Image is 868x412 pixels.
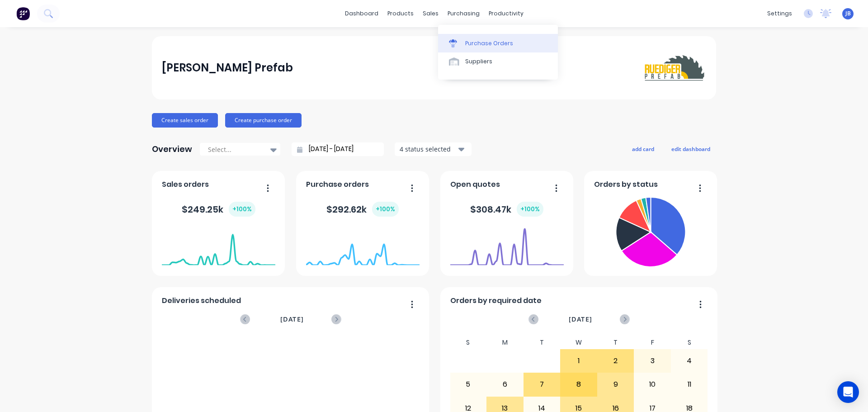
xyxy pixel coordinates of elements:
a: Suppliers [438,52,558,71]
div: Overview [152,140,192,158]
div: 6 [487,373,523,396]
div: 4 [671,350,708,372]
div: $ 249.25k [182,202,255,217]
div: M [486,336,524,349]
div: 11 [671,373,708,396]
div: 7 [524,373,560,396]
button: Create sales order [152,113,218,128]
div: products [383,7,418,20]
div: 8 [561,373,597,396]
span: Orders by status [594,179,658,190]
span: Purchase orders [306,179,369,190]
div: F [634,336,671,349]
div: W [560,336,597,349]
button: edit dashboard [665,143,716,155]
span: [DATE] [280,314,304,324]
img: Factory [16,7,30,20]
div: 2 [598,350,634,372]
div: 4 status selected [400,144,457,154]
div: 10 [634,373,670,396]
div: $ 308.47k [470,202,543,217]
button: add card [626,143,660,155]
div: Purchase Orders [465,39,513,47]
a: dashboard [340,7,383,20]
div: S [671,336,708,349]
div: 5 [450,373,486,396]
div: $ 292.62k [326,202,399,217]
div: [PERSON_NAME] Prefab [162,59,293,77]
div: 1 [561,350,597,372]
div: T [524,336,561,349]
span: Orders by required date [450,295,542,306]
a: Purchase Orders [438,34,558,52]
div: + 100 % [229,202,255,217]
div: S [450,336,487,349]
button: Create purchase order [225,113,302,128]
div: + 100 % [372,202,399,217]
div: 9 [598,373,634,396]
span: Open quotes [450,179,500,190]
span: Sales orders [162,179,209,190]
div: purchasing [443,7,484,20]
div: Open Intercom Messenger [837,381,859,403]
div: sales [418,7,443,20]
img: Ruediger Prefab [643,52,706,84]
span: [DATE] [569,314,592,324]
div: productivity [484,7,528,20]
div: Suppliers [465,57,492,66]
span: JB [845,9,851,18]
div: T [597,336,634,349]
button: 4 status selected [395,142,472,156]
div: settings [763,7,797,20]
div: 3 [634,350,670,372]
div: + 100 % [517,202,543,217]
